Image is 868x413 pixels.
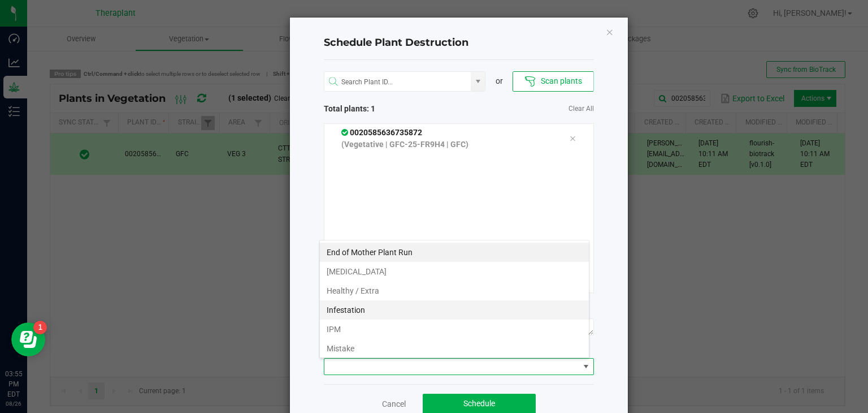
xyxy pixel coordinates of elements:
[320,339,589,358] li: Mistake
[324,72,471,92] input: NO DATA FOUND
[320,262,589,281] li: [MEDICAL_DATA]
[320,300,589,320] li: Infestation
[513,71,593,92] button: Scan plants
[485,75,513,87] div: or
[341,128,350,137] span: In Sync
[11,322,45,356] iframe: Resource center
[320,281,589,300] li: Healthy / Extra
[568,104,594,114] a: Clear All
[33,321,47,334] iframe: Resource center unread badge
[606,25,614,38] button: Close
[320,320,589,339] li: IPM
[341,128,422,137] span: 0020585636735872
[341,139,553,150] p: (Vegetative | GFC-25-FR9H4 | GFC)
[320,243,589,262] li: End of Mother Plant Run
[561,132,584,145] div: Remove tag
[382,398,406,410] a: Cancel
[463,399,495,408] span: Schedule
[324,103,459,115] span: Total plants: 1
[324,36,594,50] h4: Schedule Plant Destruction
